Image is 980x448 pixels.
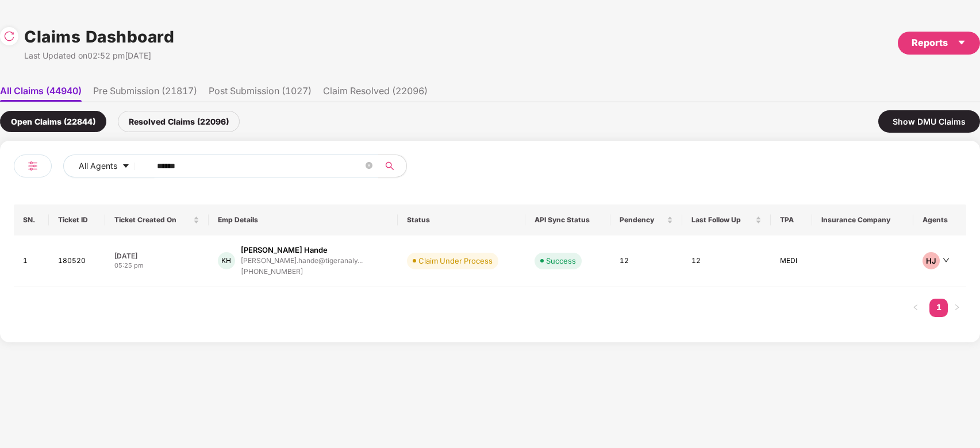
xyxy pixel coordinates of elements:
th: Insurance Company [812,204,913,235]
li: Pre Submission (21817) [93,85,197,102]
span: close-circle [366,161,372,172]
span: left [912,304,919,311]
div: Success [546,255,576,267]
th: Ticket ID [49,204,105,235]
div: [DATE] [114,251,199,261]
span: search [378,161,401,171]
h1: Claims Dashboard [24,24,174,49]
button: search [378,155,407,177]
th: Agents [913,204,966,235]
li: Next Page [948,299,966,317]
span: caret-down [957,38,966,47]
th: API Sync Status [525,204,611,235]
span: down [943,257,950,264]
img: svg+xml;base64,PHN2ZyB4bWxucz0iaHR0cDovL3d3dy53My5vcmcvMjAwMC9zdmciIHdpZHRoPSIyNCIgaGVpZ2h0PSIyNC... [26,159,40,173]
td: 1 [14,235,49,287]
div: [PERSON_NAME] Hande [241,245,328,256]
div: Last Updated on 02:52 pm[DATE] [24,49,174,62]
span: caret-down [122,162,130,171]
th: TPA [771,204,812,235]
div: Show DMU Claims [878,110,980,133]
th: SN. [14,204,49,235]
li: Previous Page [906,299,925,317]
img: svg+xml;base64,PHN2ZyBpZD0iUmVsb2FkLTMyeDMyIiB4bWxucz0iaHR0cDovL3d3dy53My5vcmcvMjAwMC9zdmciIHdpZH... [3,30,15,42]
a: 1 [929,299,948,316]
div: Claim Under Process [418,255,493,267]
div: 05:25 pm [114,261,199,271]
th: Emp Details [209,204,398,235]
li: Claim Resolved (22096) [323,85,428,102]
li: Post Submission (1027) [209,85,312,102]
div: Resolved Claims (22096) [118,111,240,132]
span: Pendency [620,215,664,225]
span: All Agents [79,160,117,172]
button: left [906,299,925,317]
td: 12 [610,235,682,287]
td: 180520 [49,235,105,287]
div: KH [218,252,235,269]
td: MEDI [771,235,812,287]
div: HJ [923,252,940,269]
div: [PHONE_NUMBER] [241,267,363,277]
span: Last Follow Up [691,215,753,225]
th: Ticket Created On [105,204,209,235]
span: right [954,304,960,311]
li: 1 [929,299,948,317]
div: Reports [912,36,966,50]
td: 12 [682,235,771,287]
button: All Agentscaret-down [63,155,155,177]
th: Status [398,204,525,235]
div: [PERSON_NAME].hande@tigeranaly... [241,257,363,264]
span: Ticket Created On [114,215,191,225]
th: Pendency [610,204,682,235]
th: Last Follow Up [682,204,771,235]
button: right [948,299,966,317]
span: close-circle [366,162,372,169]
